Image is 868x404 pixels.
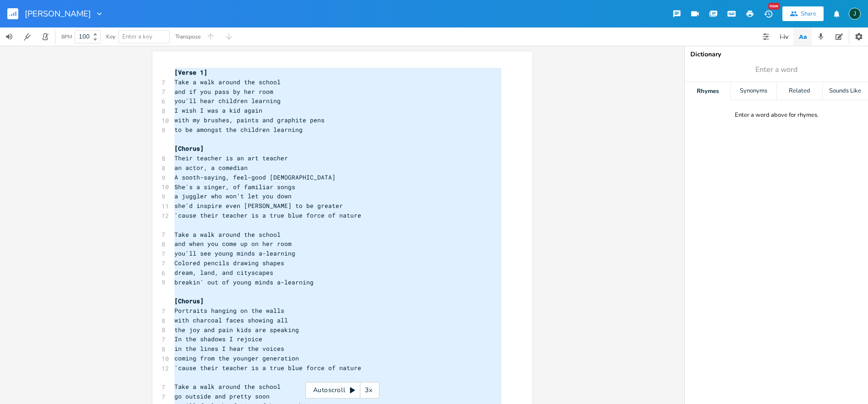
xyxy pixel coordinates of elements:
span: She's a singer, of familiar songs [174,183,295,191]
div: Sounds Like [823,82,868,100]
span: to be amongst the children learning [174,126,303,134]
button: New [759,5,777,22]
span: Take a walk around the school [174,230,281,239]
div: Share [801,10,816,18]
span: in the lines I hear the voices [174,344,284,353]
button: J [849,3,861,24]
span: you'll see young minds a-learning [174,249,295,257]
span: and if you pass by her room [174,87,273,96]
div: Rhymes [685,82,730,100]
span: an actor, a comedian [174,164,248,172]
div: Key [106,34,115,39]
span: you'll hear children learning [174,97,281,105]
div: Autoscroll [305,382,380,399]
span: 'cause their teacher is a true blue force of nature [174,211,361,219]
div: 3x [360,382,377,399]
span: and when you come up on her room [174,240,292,248]
span: Portraits hanging on the walls [174,306,284,315]
span: she'd inspire even [PERSON_NAME] to be greater [174,202,343,210]
span: a juggler who won't let you down [174,192,292,200]
span: In the shadows I rejoice [174,335,262,343]
span: Their teacher is an art teacher [174,154,288,162]
button: Share [782,6,824,21]
span: dream, land, and cityscapes [174,268,273,277]
span: coming from the younger generation [174,354,299,362]
span: breakin' out of young minds a-learning [174,278,314,286]
span: I wish I was a kid again [174,106,262,115]
span: A sooth-saying, feel-good [DEMOGRAPHIC_DATA] [174,173,336,181]
span: [Chorus] [174,297,204,305]
span: [Verse 1] [174,68,207,76]
span: Take a walk around the school [174,78,281,86]
div: Enter a word above for rhymes. [735,111,819,119]
div: Related [777,82,822,100]
span: go outside and pretty soon [174,392,270,400]
span: Colored pencils drawing shapes [174,259,284,267]
div: Synonyms [731,82,776,100]
span: with my brushes, paints and graphite pens [174,116,325,124]
span: Take a walk around the school [174,382,281,391]
span: with charcoal faces showing all [174,316,288,324]
span: Enter a key [122,33,152,41]
span: 'cause their teacher is a true blue force of nature [174,364,361,372]
div: BPM [61,34,72,39]
div: Dictionary [690,51,863,58]
span: the joy and pain kids are speaking [174,326,299,334]
div: Jim63 [849,8,861,20]
span: [PERSON_NAME] [25,10,91,18]
div: Transpose [175,34,201,39]
div: New [768,3,780,10]
span: Enter a word [755,65,797,75]
span: [Chorus] [174,144,204,153]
